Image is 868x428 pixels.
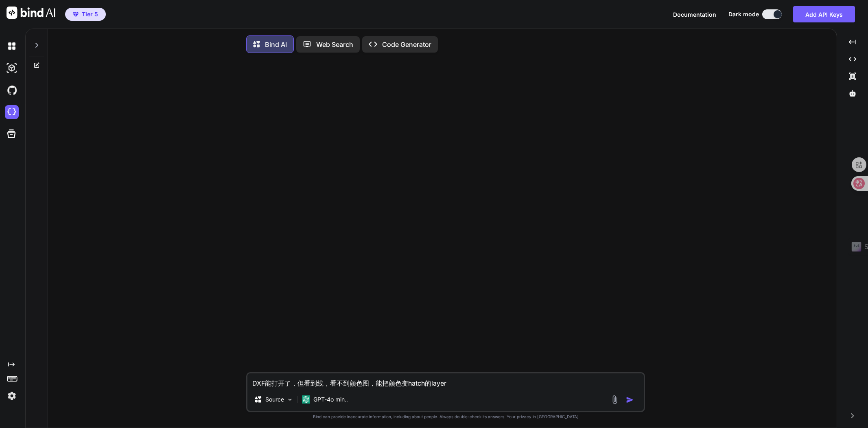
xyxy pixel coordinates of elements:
img: icon [626,396,634,404]
img: attachment [610,395,619,404]
p: Code Generator [382,40,431,49]
img: githubDark [5,83,19,97]
span: Documentation [673,11,716,18]
button: premiumTier 5 [65,8,106,21]
p: Bind can provide inaccurate information, including about people. Always double-check its answers.... [246,414,645,420]
img: darkChat [5,39,19,53]
img: Pick Models [286,396,293,403]
img: premium [73,12,79,17]
p: Bind AI [265,40,287,49]
textarea: DXF能打开了，但看到线，看不到颜色图，能把颜色变hatch的layer [247,373,644,388]
p: Web Search [316,40,353,49]
img: settings [5,389,19,403]
p: GPT-4o min.. [313,395,348,404]
img: darkAi-studio [5,61,19,75]
img: GPT-4o mini [302,395,310,404]
span: Dark mode [728,10,759,18]
img: Bind AI [7,7,55,19]
button: Documentation [673,10,716,19]
img: cloudideIcon [5,105,19,119]
span: Tier 5 [82,10,98,18]
button: Add API Keys [793,6,855,22]
p: Source [265,395,284,404]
